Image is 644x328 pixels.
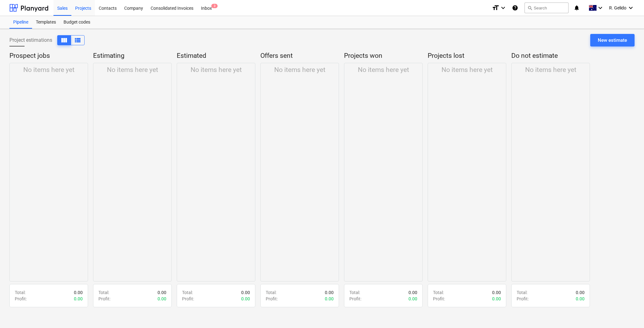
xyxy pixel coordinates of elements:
p: Offers sent [260,52,336,60]
p: Profit : [433,296,445,302]
i: notifications [574,4,580,12]
span: search [527,5,532,10]
i: keyboard_arrow_down [499,4,507,12]
p: 0.00 [158,296,166,302]
p: Profit : [349,296,361,302]
p: 0.00 [74,296,83,302]
p: Do not estimate [511,52,587,60]
span: 3 [211,4,218,8]
p: Total : [433,289,444,296]
p: Estimated [177,52,253,60]
p: Profit : [182,296,194,302]
div: Project estimations [9,35,85,45]
i: keyboard_arrow_down [627,4,635,12]
p: No items here yet [525,66,576,74]
i: Knowledge base [512,4,518,12]
i: keyboard_arrow_down [597,4,604,12]
button: New estimate [590,34,635,46]
span: View as columns [74,36,81,44]
p: Profit : [266,296,278,302]
p: Total : [517,289,527,296]
p: No items here yet [107,66,158,74]
p: Prospect jobs [9,52,86,60]
p: Profit : [15,296,27,302]
p: Estimating [93,52,169,60]
iframe: Chat Widget [613,298,644,328]
p: Profit : [98,296,110,302]
p: No items here yet [358,66,409,74]
p: Total : [98,289,109,296]
p: 0.00 [492,289,501,296]
p: 0.00 [576,296,585,302]
p: Total : [182,289,193,296]
p: 0.00 [408,296,417,302]
p: 0.00 [241,289,250,296]
a: Budget codes [60,16,94,29]
p: Projects lost [428,52,504,60]
p: 0.00 [408,289,417,296]
p: No items here yet [441,66,493,74]
p: Total : [266,289,276,296]
p: 0.00 [74,289,83,296]
p: Total : [15,289,25,296]
i: format_size [492,4,499,12]
p: Total : [349,289,360,296]
p: No items here yet [191,66,242,74]
p: Profit : [517,296,529,302]
p: 0.00 [576,289,585,296]
a: Pipeline [9,16,32,29]
p: No items here yet [274,66,325,74]
p: 0.00 [325,296,334,302]
p: 0.00 [158,289,166,296]
span: R. Gelido [609,5,626,10]
p: 0.00 [492,296,501,302]
span: View as columns [60,36,68,44]
button: Search [525,3,569,13]
p: Projects won [344,52,420,60]
p: 0.00 [325,289,334,296]
div: New estimate [598,36,627,44]
a: Templates [32,16,60,29]
p: 0.00 [241,296,250,302]
p: No items here yet [23,66,75,74]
